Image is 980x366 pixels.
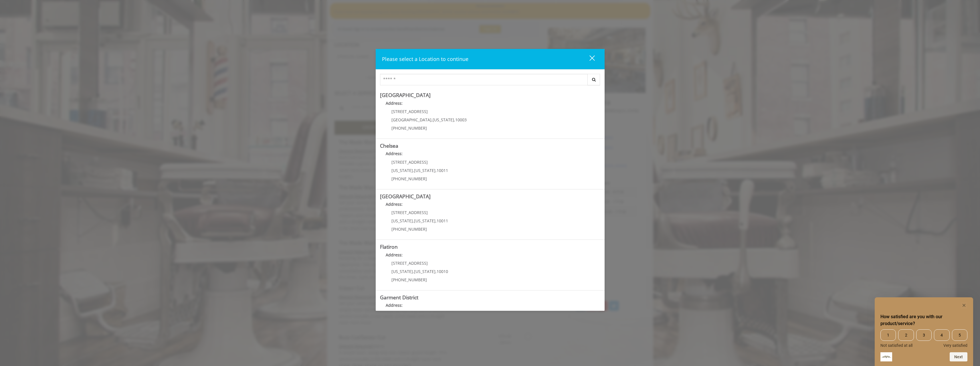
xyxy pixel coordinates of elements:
span: 3 [916,329,932,341]
span: 5 [952,329,967,341]
b: Address: [386,151,403,156]
span: [US_STATE] [414,218,435,223]
div: How satisfied are you with our product/service? Select an option from 1 to 5, with 1 being Not sa... [880,329,967,348]
span: [PHONE_NUMBER] [391,125,427,131]
span: Please select a Location to continue [382,56,468,62]
b: Address: [386,252,403,258]
span: , [413,168,414,173]
span: [STREET_ADDRESS] [391,159,428,165]
button: Hide survey [961,302,967,309]
span: 4 [934,329,949,341]
span: [US_STATE] [414,269,435,274]
b: [GEOGRAPHIC_DATA] [380,92,431,98]
i: Search button [591,78,597,82]
span: [STREET_ADDRESS] [391,210,428,215]
span: , [413,218,414,223]
span: , [413,269,414,274]
b: [GEOGRAPHIC_DATA] [380,193,431,200]
div: close dialog [583,55,594,64]
b: Flatiron [380,243,398,250]
button: Next question [950,352,967,361]
b: Address: [386,201,403,207]
span: 1 [880,329,896,341]
span: , [435,168,437,173]
b: Address: [386,302,403,308]
b: Address: [386,100,403,106]
div: Center Select [380,74,600,88]
span: [US_STATE] [391,168,413,173]
span: [US_STATE] [414,168,435,173]
input: Search Center [380,74,588,85]
span: [STREET_ADDRESS] [391,109,428,114]
b: Garment District [380,294,418,301]
span: [PHONE_NUMBER] [391,277,427,282]
span: 10003 [455,117,467,122]
span: , [435,218,437,223]
h2: How satisfied are you with our product/service? Select an option from 1 to 5, with 1 being Not sa... [880,313,967,327]
span: [STREET_ADDRESS] [391,260,428,266]
span: 10010 [437,269,448,274]
span: Very satisfied [943,343,967,348]
b: Chelsea [380,142,398,149]
div: How satisfied are you with our product/service? Select an option from 1 to 5, with 1 being Not sa... [880,302,967,361]
span: [US_STATE] [391,218,413,223]
span: 10011 [437,168,448,173]
span: 2 [898,329,914,341]
span: [PHONE_NUMBER] [391,226,427,232]
span: Not satisfied at all [880,343,912,348]
span: [US_STATE] [433,117,454,122]
button: close dialog [579,53,598,65]
span: , [435,269,437,274]
span: [US_STATE] [391,269,413,274]
span: 10011 [437,218,448,223]
span: [PHONE_NUMBER] [391,176,427,181]
span: , [431,117,433,122]
span: [GEOGRAPHIC_DATA] [391,117,431,122]
span: , [454,117,455,122]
